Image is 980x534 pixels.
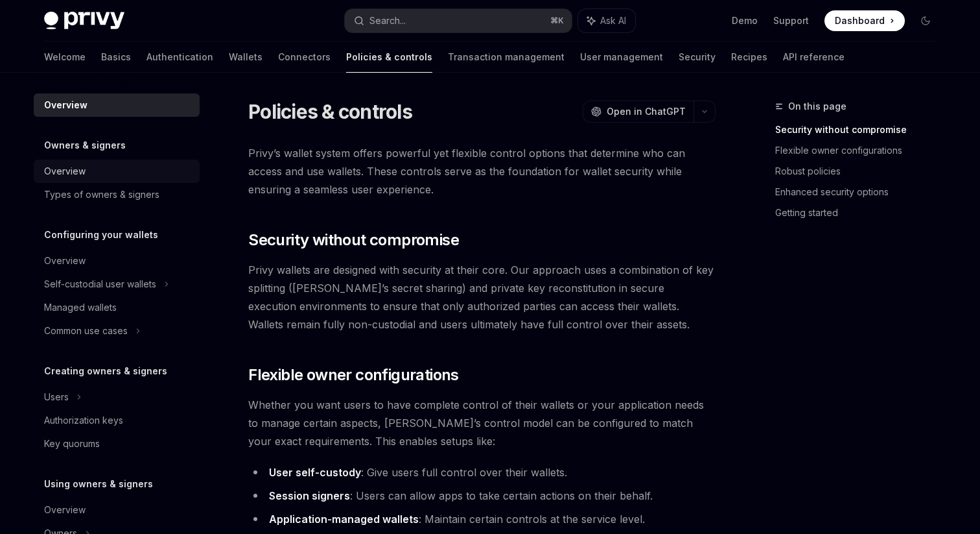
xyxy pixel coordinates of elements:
strong: User self-custody [269,466,361,479]
strong: Application-managed wallets [269,513,419,526]
a: Demo [732,14,758,27]
div: Self-custodial user wallets [44,276,156,292]
a: Welcome [44,42,86,73]
li: : Users can allow apps to take certain actions on their behalf. [248,487,716,505]
a: Security [679,42,716,73]
button: Toggle dark mode [915,10,936,31]
div: Common use cases [44,323,128,339]
h5: Using owners & signers [44,476,153,492]
span: Privy wallets are designed with security at their core. Our approach uses a combination of key sp... [248,261,716,334]
a: Wallets [229,42,262,73]
span: Security without compromise [248,230,459,250]
a: User management [580,42,663,73]
span: Ask AI [600,14,626,27]
a: Policies & controls [346,42,432,73]
a: Flexible owner configurations [775,140,946,161]
a: Types of owners & signers [34,183,200,206]
span: Flexible owner configurations [248,365,459,385]
a: Overview [34,249,200,273]
div: Overview [44,97,87,113]
img: dark logo [44,12,124,30]
a: Overview [34,498,200,522]
a: Authorization keys [34,409,200,432]
span: Dashboard [835,14,885,27]
a: Robust policies [775,161,946,182]
a: Dashboard [824,10,905,31]
a: Overview [34,160,200,183]
a: Overview [34,93,200,117]
span: On this page [788,99,846,114]
a: Security without compromise [775,119,946,140]
a: Basics [101,42,131,73]
div: Users [44,389,69,405]
a: Recipes [731,42,767,73]
span: Privy’s wallet system offers powerful yet flexible control options that determine who can access ... [248,144,716,199]
a: Key quorums [34,432,200,455]
h5: Configuring your wallets [44,227,158,243]
div: Overview [44,164,86,179]
div: Overview [44,502,86,518]
button: Ask AI [578,9,635,32]
div: Key quorums [44,436,100,452]
li: : Give users full control over their wallets. [248,463,716,481]
li: : Maintain certain controls at the service level. [248,510,716,528]
h5: Owners & signers [44,138,126,153]
div: Authorization keys [44,413,123,428]
h5: Creating owners & signers [44,363,167,379]
div: Managed wallets [44,300,117,315]
a: Connectors [278,42,331,73]
h1: Policies & controls [248,100,412,123]
a: Authentication [146,42,213,73]
a: Support [773,14,809,27]
a: Managed wallets [34,296,200,319]
a: Enhanced security options [775,182,946,202]
a: Getting started [775,202,946,223]
a: Transaction management [448,42,565,73]
button: Open in ChatGPT [583,101,694,123]
div: Overview [44,253,86,269]
span: Whether you want users to have complete control of their wallets or your application needs to man... [248,396,716,450]
span: ⌘ K [550,16,564,26]
button: Search...⌘K [345,9,572,32]
a: API reference [783,42,845,73]
div: Search... [369,13,406,29]
div: Types of owners & signers [44,187,159,202]
strong: Session signers [269,489,350,502]
span: Open in ChatGPT [607,105,686,118]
